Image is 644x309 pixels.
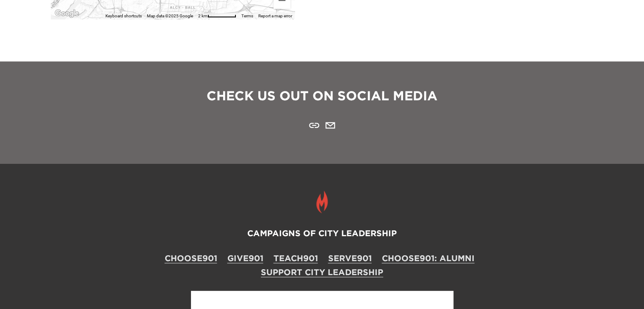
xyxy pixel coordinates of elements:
[309,120,319,130] a: URL
[227,252,263,264] a: GIVE901
[258,14,292,18] a: Report a map error
[382,252,475,264] a: CHOOSE901: ALUMNI
[165,252,217,264] a: CHOOSE901
[241,14,253,18] a: Terms
[149,87,495,104] h3: CHECK US OUT ON SOCIAL MEDIA
[53,8,81,19] img: Google
[325,120,335,130] a: breunna@cityleadership.org
[105,13,142,19] button: Keyboard shortcuts
[147,14,193,18] span: Map data ©2025 Google
[26,227,618,239] h4: CAMPAIGNS OF CITY LEADERSHIP
[198,14,207,18] span: 2 km
[328,252,372,264] a: SERVE901
[261,266,383,278] a: Support City Leadership
[53,8,81,19] a: Open this area in Google Maps (opens a new window)
[196,13,239,19] button: Map Scale: 2 km per 64 pixels
[274,252,318,264] a: TEACH901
